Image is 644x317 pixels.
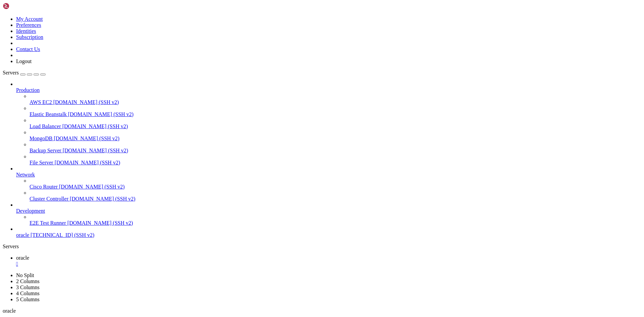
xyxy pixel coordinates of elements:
[70,196,136,202] span: [DOMAIN_NAME] (SSH v2)
[30,148,641,154] a: Backup Server [DOMAIN_NAME] (SSH v2)
[3,179,80,185] span: ubuntu@instance-20250914-1518
[3,48,557,54] x-row: System load: 0.67 Processes: 195
[16,22,41,28] a: Preferences
[16,284,40,290] a: 3 Columns
[16,172,35,177] span: Network
[3,70,19,75] span: Servers
[3,25,557,31] x-row: * Support: [URL][DOMAIN_NAME]
[16,172,641,178] a: Network
[62,123,128,129] span: [DOMAIN_NAME] (SSH v2)
[83,179,86,185] span: ~
[30,93,641,105] li: AWS EC2 [DOMAIN_NAME] (SSH v2)
[16,255,641,267] a: oracle
[30,160,53,165] span: File Server
[16,166,641,202] li: Network
[3,20,557,25] x-row: * Management: [URL][DOMAIN_NAME]
[59,184,125,190] span: [DOMAIN_NAME] (SSH v2)
[30,123,641,129] a: Load Balancer [DOMAIN_NAME] (SSH v2)
[16,272,34,278] a: No Split
[3,179,557,185] x-row: : $
[3,3,557,8] x-row: Welcome to Ubuntu 20.04.6 LTS (GNU/Linux 5.15.0-1081-oracle aarch64)
[53,99,119,105] span: [DOMAIN_NAME] (SSH v2)
[30,142,641,154] li: Backup Server [DOMAIN_NAME] (SSH v2)
[3,14,557,20] x-row: * Documentation: [URL][DOMAIN_NAME]
[3,244,641,250] div: Servers
[96,179,99,185] div: (33, 31)
[30,190,641,202] li: Cluster Controller [DOMAIN_NAME] (SSH v2)
[16,81,641,166] li: Production
[3,77,557,83] x-row: * Ubuntu 20.04 LTS Focal Fossa has reached its end of standard support on 31 Ma
[31,232,94,238] span: [TECHNICAL_ID] (SSH v2)
[16,208,45,214] span: Development
[16,278,40,284] a: 2 Columns
[3,37,557,43] x-row: System information as of [DATE]
[16,297,40,302] a: 5 Columns
[63,148,128,153] span: [DOMAIN_NAME] (SSH v2)
[54,136,119,141] span: [DOMAIN_NAME] (SSH v2)
[30,123,61,129] span: Load Balancer
[67,220,133,226] span: [DOMAIN_NAME] (SSH v2)
[30,178,641,190] li: Cisco Router [DOMAIN_NAME] (SSH v2)
[30,136,641,142] a: MongoDB [DOMAIN_NAME] (SSH v2)
[16,16,43,22] a: My Account
[30,99,641,105] a: AWS EC2 [DOMAIN_NAME] (SSH v2)
[30,129,641,142] li: MongoDB [DOMAIN_NAME] (SSH v2)
[30,184,58,190] span: Cisco Router
[30,196,641,202] a: Cluster Controller [DOMAIN_NAME] (SSH v2)
[30,160,641,166] a: File Server [DOMAIN_NAME] (SSH v2)
[68,111,134,117] span: [DOMAIN_NAME] (SSH v2)
[30,105,641,117] li: Elastic Beanstalk [DOMAIN_NAME] (SSH v2)
[3,65,557,71] x-row: Swap usage: 0%
[30,99,52,105] span: AWS EC2
[16,87,641,93] a: Production
[3,105,557,111] x-row: Expanded Security Maintenance for Infrastructure is not enabled.
[3,88,557,94] x-row: For more details see:
[16,255,29,261] span: oracle
[3,157,557,162] x-row: Run 'do-release-upgrade' to upgrade to it.
[16,208,641,214] a: Development
[3,3,41,9] img: Shellngn
[30,220,641,226] a: E2E Test Runner [DOMAIN_NAME] (SSH v2)
[16,87,40,93] span: Production
[30,136,52,141] span: MongoDB
[30,196,68,202] span: Cluster Controller
[3,140,557,145] x-row: [URL][DOMAIN_NAME]
[3,54,557,60] x-row: Usage of /: 14.1% of 44.96GB Users logged in: 0
[55,160,120,165] span: [DOMAIN_NAME] (SSH v2)
[16,232,641,238] a: oracle [TECHNICAL_ID] (SSH v2)
[30,148,61,153] span: Backup Server
[16,46,40,52] a: Contact Us
[3,174,557,179] x-row: Last login: [DATE] from [TECHNICAL_ID]
[3,134,557,140] x-row: Learn more about enabling ESM Infra service for Ubuntu 20.04 at
[16,261,641,267] a: 
[16,28,36,34] a: Identities
[16,58,32,64] a: Logout
[3,308,16,314] span: oracle
[16,226,641,238] li: oracle [TECHNICAL_ID] (SSH v2)
[30,184,641,190] a: Cisco Router [DOMAIN_NAME] (SSH v2)
[3,117,557,122] x-row: 0 updates can be applied immediately.
[16,34,43,40] a: Subscription
[30,117,641,129] li: Load Balancer [DOMAIN_NAME] (SSH v2)
[3,70,46,75] a: Servers
[3,128,557,134] x-row: 40 additional security updates can be applied with ESM Infra.
[3,60,557,65] x-row: Memory usage: 13% IPv4 address for enp0s6: [TECHNICAL_ID]
[16,202,641,226] li: Development
[3,94,557,100] x-row: [URL][DOMAIN_NAME]
[16,290,40,296] a: 4 Columns
[30,214,641,226] li: E2E Test Runner [DOMAIN_NAME] (SSH v2)
[30,111,67,117] span: Elastic Beanstalk
[30,111,641,117] a: Elastic Beanstalk [DOMAIN_NAME] (SSH v2)
[30,154,641,166] li: File Server [DOMAIN_NAME] (SSH v2)
[16,232,29,238] span: oracle
[30,220,66,226] span: E2E Test Runner
[3,151,557,157] x-row: New release '22.04.5 LTS' available.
